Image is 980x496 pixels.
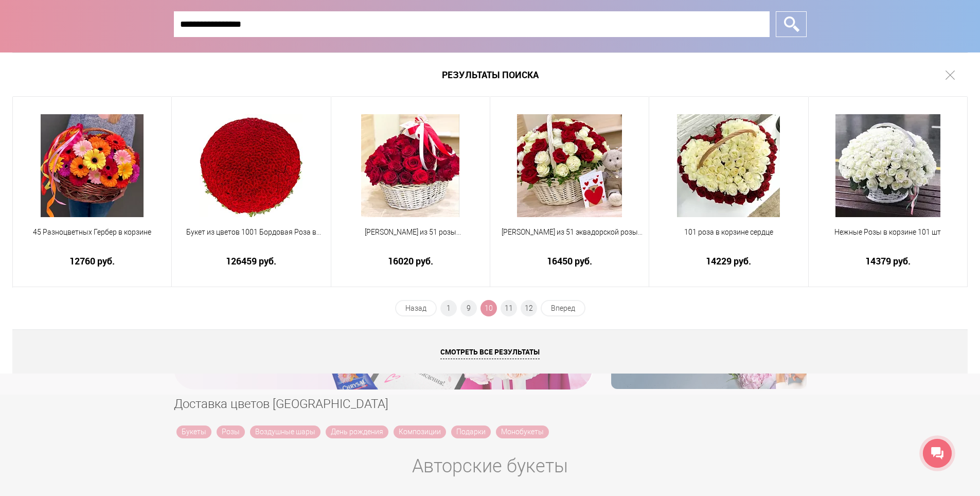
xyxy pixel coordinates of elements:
a: 45 Разноцветных Гербер в корзине [20,227,165,250]
span: [PERSON_NAME] из 51 розы ([GEOGRAPHIC_DATA]) [338,227,483,238]
a: 16020 руб. [338,256,483,267]
img: Корзина из 51 эквадорской розы микс [517,114,622,217]
span: 101 роза в корзине сердце [656,227,801,238]
a: Вперед [541,300,585,316]
img: Корзина из 51 розы (Эквадор) [361,114,459,217]
span: 10 [480,300,497,316]
a: Назад [395,300,437,316]
a: 1 [440,300,457,316]
img: 45 Разноцветных Гербер в корзине [41,114,144,217]
a: Смотреть все результаты [12,329,968,374]
span: [PERSON_NAME] из 51 эквадорской розы микс [497,227,642,238]
h1: Результаты поиска [12,52,968,97]
img: 101 роза в корзине сердце [677,114,780,217]
span: Нежные Розы в корзине 101 шт [815,227,960,238]
span: Смотреть все результаты [440,347,540,359]
a: 101 роза в корзине сердце [656,227,801,250]
a: 12 [521,300,537,316]
a: 126459 руб. [179,256,324,267]
a: Нежные Розы в корзине 101 шт [815,227,960,250]
img: Букет из цветов 1001 Бордовая Роза в корзине [200,114,302,217]
a: 11 [501,300,517,316]
a: 12760 руб. [20,256,165,267]
a: Букет из цветов 1001 Бордовая Роза в [GEOGRAPHIC_DATA] [179,227,324,250]
a: 16450 руб. [497,256,642,267]
a: 14379 руб. [815,256,960,267]
a: [PERSON_NAME] из 51 розы ([GEOGRAPHIC_DATA]) [338,227,483,250]
a: [PERSON_NAME] из 51 эквадорской розы микс [497,227,642,250]
img: Нежные Розы в корзине 101 шт [835,114,940,217]
span: Букет из цветов 1001 Бордовая Роза в [GEOGRAPHIC_DATA] [179,227,324,238]
span: 45 Разноцветных Гербер в корзине [20,227,165,238]
a: 9 [460,300,477,316]
a: 14229 руб. [656,256,801,267]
